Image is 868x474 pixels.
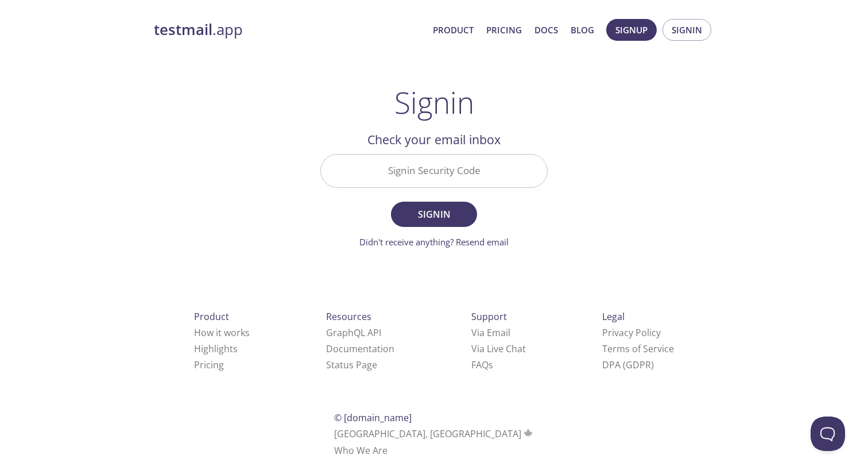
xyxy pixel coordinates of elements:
[326,310,371,323] span: Resources
[326,342,394,355] a: Documentation
[602,359,654,371] a: DPA (GDPR)
[662,19,711,41] button: Signin
[404,206,464,222] span: Signin
[489,359,493,371] span: s
[534,22,558,37] a: Docs
[471,342,526,355] a: Via Live Chat
[811,417,845,451] iframe: Help Scout Beacon - Open
[672,22,702,37] span: Signin
[194,310,229,323] span: Product
[334,411,412,424] span: © [DOMAIN_NAME]
[194,359,224,371] a: Pricing
[433,22,474,37] a: Product
[154,20,424,40] a: testmail.app
[326,326,381,339] a: GraphQL API
[602,342,674,355] a: Terms of Service
[154,20,212,40] strong: testmail
[486,22,522,37] a: Pricing
[606,19,657,41] button: Signup
[471,310,507,323] span: Support
[602,326,661,339] a: Privacy Policy
[326,359,377,371] a: Status Page
[615,22,648,37] span: Signup
[394,85,474,120] h1: Signin
[602,310,625,323] span: Legal
[334,444,387,457] a: Who We Are
[320,130,548,149] h2: Check your email inbox
[471,359,493,371] a: FAQ
[391,202,477,227] button: Signin
[471,326,510,339] a: Via Email
[359,236,509,248] a: Didn't receive anything? Resend email
[334,427,534,440] span: [GEOGRAPHIC_DATA], [GEOGRAPHIC_DATA]
[571,22,594,37] a: Blog
[194,326,250,339] a: How it works
[194,342,238,355] a: Highlights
